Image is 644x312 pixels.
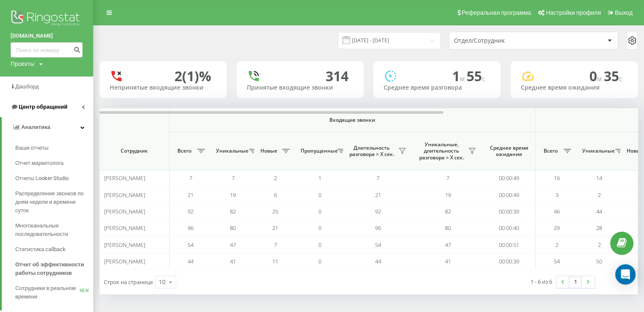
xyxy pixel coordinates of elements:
div: 314 [326,68,348,84]
span: Строк на странице [104,278,153,286]
td: 00:00:40 [483,220,536,236]
td: 00:00:51 [483,236,536,253]
span: Отчеты Looker Studio [15,174,69,183]
span: Ваши отчеты [15,144,48,152]
div: Среднее время разговора [384,84,490,91]
span: 1 [452,67,467,85]
a: Отчет маркетолога [15,156,93,171]
span: 44 [596,208,602,215]
td: 00:00:39 [483,253,536,270]
span: 2 [274,174,277,182]
td: 00:00:39 [483,203,536,220]
span: 11 [272,257,278,265]
span: Новые [258,148,279,154]
span: Длительность разговора > Х сек. [347,145,396,158]
span: 0 [318,241,321,249]
span: 0 [589,67,604,85]
a: Отчеты Looker Studio [15,171,93,186]
span: Аналитика [21,124,50,130]
td: 00:00:49 [483,170,536,186]
span: 21 [375,191,381,199]
span: 21 [188,191,193,199]
span: Всего [174,148,195,154]
a: Распределение звонков по дням недели и времени суток [15,186,93,218]
span: 0 [318,257,321,265]
span: 50 [596,257,602,265]
span: Пропущенные [301,148,335,154]
a: Отчет об эффективности работы сотрудников [15,257,93,281]
a: Сотрудники в реальном времениNEW [15,281,93,304]
div: Проекты [11,60,34,68]
span: 54 [375,241,381,249]
a: Аналитика [2,117,93,137]
span: 55 [467,67,485,85]
span: Отчет маркетолога [15,159,64,167]
span: 28 [596,224,602,232]
span: 7 [232,174,235,182]
span: Уникальные [216,148,246,154]
span: 47 [230,241,236,249]
div: 10 [159,278,166,286]
span: Дашборд [15,83,39,90]
a: Многоканальные последовательности [15,218,93,242]
span: Входящие звонки [191,117,513,123]
img: Ringostat logo [11,8,83,30]
div: Среднее время ожидания [521,84,627,91]
span: 47 [445,241,451,249]
span: 7 [376,174,379,182]
span: [PERSON_NAME] [104,208,145,215]
div: Непринятые входящие звонки [110,84,216,91]
td: 00:00:49 [483,186,536,203]
span: 54 [188,241,193,249]
span: 0 [318,224,321,232]
span: 82 [230,208,236,215]
span: 44 [375,257,381,265]
span: Сотрудник [107,148,162,154]
span: 19 [230,191,236,199]
span: 92 [188,208,193,215]
span: 21 [272,224,278,232]
span: 14 [596,174,602,182]
span: [PERSON_NAME] [104,257,145,265]
span: 80 [230,224,236,232]
span: 82 [445,208,451,215]
span: Уникальные [582,148,613,154]
span: [PERSON_NAME] [104,174,145,182]
a: [DOMAIN_NAME] [11,32,83,40]
span: 0 [318,191,321,199]
span: [PERSON_NAME] [104,191,145,199]
span: Отчет об эффективности работы сотрудников [15,260,89,277]
a: 1 [569,276,582,288]
span: c [482,74,485,83]
div: 2 (1)% [174,68,211,84]
span: Распределение звонков по дням недели и времени суток [15,189,89,215]
span: 80 [445,224,451,232]
span: 7 [274,241,277,249]
span: c [619,74,622,83]
span: 44 [188,257,193,265]
span: 0 [318,208,321,215]
span: 35 [604,67,622,85]
span: Сотрудники в реальном времени [15,284,80,301]
span: 54 [554,257,560,265]
span: Всего [540,148,561,154]
span: Настройки профиля [546,9,601,16]
span: 7 [189,174,192,182]
span: м [460,74,467,83]
span: Среднее время ожидания [489,145,529,158]
span: Центр обращений [19,104,67,110]
span: Выход [615,9,633,16]
span: 25 [272,208,278,215]
div: Отдел/Сотрудник [454,37,555,44]
div: Принятые входящие звонки [247,84,354,91]
span: 96 [375,224,381,232]
span: Статистика callback [15,245,66,254]
span: 41 [230,257,236,265]
input: Поиск по номеру [11,42,83,57]
span: 1 [318,174,321,182]
span: 6 [274,191,277,199]
span: 7 [446,174,449,182]
span: 2 [556,241,558,249]
span: [PERSON_NAME] [104,241,145,249]
span: 92 [375,208,381,215]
